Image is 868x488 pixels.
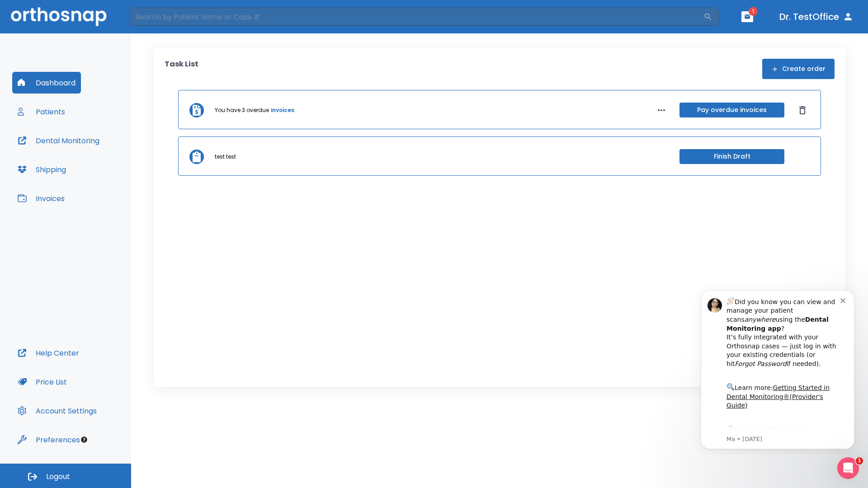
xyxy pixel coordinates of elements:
[80,436,88,444] div: Tooltip anchor
[11,7,107,26] img: Orthosnap
[165,59,198,79] p: Task List
[762,59,835,79] button: Create order
[687,282,868,455] iframe: Intercom notifications message
[215,106,269,114] p: You have 3 overdue
[153,14,160,21] button: Dismiss notification
[12,188,70,209] button: Invoices
[12,72,81,94] button: Dashboard
[12,429,85,450] button: Preferences
[215,153,236,161] p: test test
[749,7,758,16] span: 1
[837,457,859,479] iframe: Intercom live chat
[271,106,294,114] a: invoices
[776,9,857,25] button: Dr. TestOffice
[12,400,102,422] button: Account Settings
[12,342,85,364] button: Help Center
[39,144,120,160] a: App Store
[12,101,71,122] button: Patients
[39,142,153,188] div: Download the app: | ​ Let us know if you need help getting started!
[679,103,784,117] button: Pay overdue invoices
[46,472,70,482] span: Logout
[795,103,810,117] button: Dismiss
[12,130,105,151] button: Dental Monitoring
[12,159,71,180] button: Shipping
[39,153,153,161] p: Message from Ma, sent 6w ago
[679,149,784,164] button: Finish Draft
[12,371,72,393] button: Price List
[856,457,863,465] span: 1
[129,8,703,26] input: Search by Patient Name or Case #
